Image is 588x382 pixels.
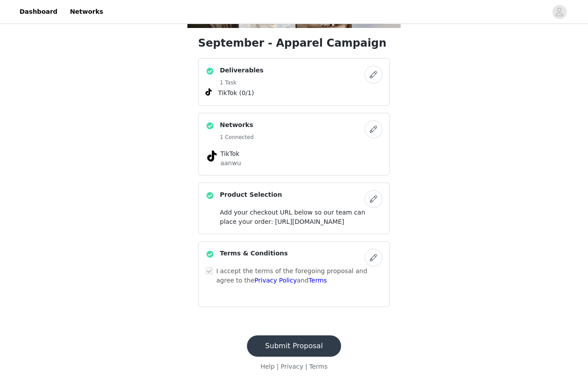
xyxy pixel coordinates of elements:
span: | [277,363,279,370]
a: Privacy Policy [254,277,297,284]
p: I accept the terms of the foregoing proposal and agree to the and [216,267,382,285]
button: Submit Proposal [247,335,341,357]
h4: Product Selection [220,190,282,199]
a: Privacy [281,363,303,370]
h1: September - Apparel Campaign [198,35,390,51]
p: aanwu [220,159,368,168]
div: Product Selection [198,183,390,234]
h5: 1 Connected [220,133,254,141]
h4: TikTok [220,149,368,159]
a: Help [260,363,274,370]
div: avatar [555,5,564,19]
a: Dashboard [14,2,63,22]
div: Deliverables [198,58,390,106]
h5: 1 Task [220,79,263,87]
a: Terms [309,363,327,370]
span: Add your checkout URL below so our team can place your order: [URL][DOMAIN_NAME] [220,209,365,225]
a: Networks [64,2,108,22]
h4: Terms & Conditions [220,249,288,258]
div: Terms & Conditions [198,241,390,307]
h4: Networks [220,120,254,130]
span: | [305,363,307,370]
a: Terms [309,277,327,284]
h4: Deliverables [220,66,263,75]
span: TikTok (0/1) [218,88,254,98]
div: Networks [198,113,390,175]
